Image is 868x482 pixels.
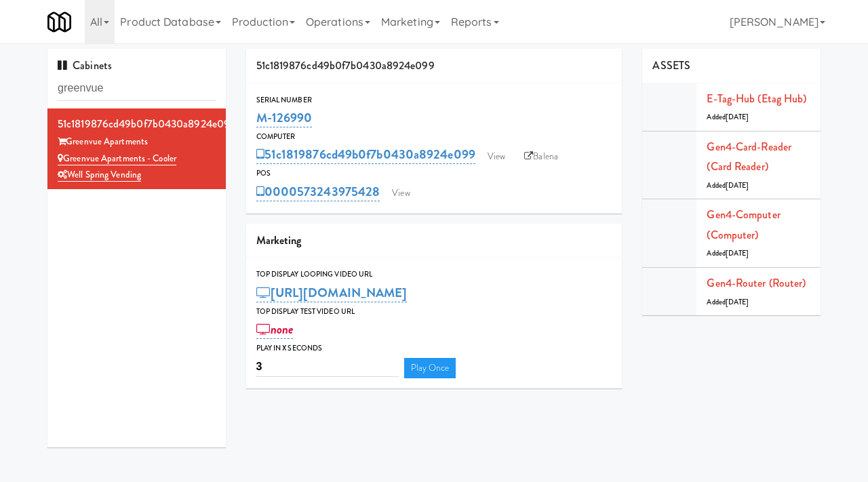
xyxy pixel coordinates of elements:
[246,49,623,83] div: 51c1819876cd49b0f7b0430a8924e099
[707,275,806,291] a: Gen4-router (Router)
[707,248,749,258] span: Added
[517,146,565,167] a: Balena
[707,91,806,106] a: E-tag-hub (Etag Hub)
[58,76,216,101] input: Search cabinets
[707,180,749,190] span: Added
[58,168,141,182] a: Well Spring Vending
[47,10,71,34] img: Micromart
[58,152,176,165] a: Greenvue Apartments - Cooler
[58,134,216,150] div: Greenvue Apartments
[726,180,749,190] span: [DATE]
[726,112,749,122] span: [DATE]
[256,94,612,107] div: Serial Number
[481,146,512,167] a: View
[256,320,294,339] a: none
[256,283,408,302] a: [URL][DOMAIN_NAME]
[256,268,612,281] div: Top Display Looping Video Url
[385,183,416,203] a: View
[256,108,313,127] a: M-126990
[404,358,456,378] a: Play Once
[707,139,791,175] a: Gen4-card-reader (Card Reader)
[256,342,612,355] div: Play in X seconds
[707,112,749,122] span: Added
[726,248,749,258] span: [DATE]
[47,108,226,189] li: 51c1819876cd49b0f7b0430a8924e099Greenvue Apartments Greenvue Apartments - CoolerWell Spring Vending
[256,130,612,144] div: Computer
[726,297,749,307] span: [DATE]
[256,167,612,180] div: POS
[256,145,475,164] a: 51c1819876cd49b0f7b0430a8924e099
[652,58,690,73] span: ASSETS
[256,233,302,248] span: Marketing
[58,58,112,73] span: Cabinets
[256,305,612,319] div: Top Display Test Video Url
[707,297,749,307] span: Added
[58,114,216,134] div: 51c1819876cd49b0f7b0430a8924e099
[707,207,780,243] a: Gen4-computer (Computer)
[256,182,380,201] a: 0000573243975428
